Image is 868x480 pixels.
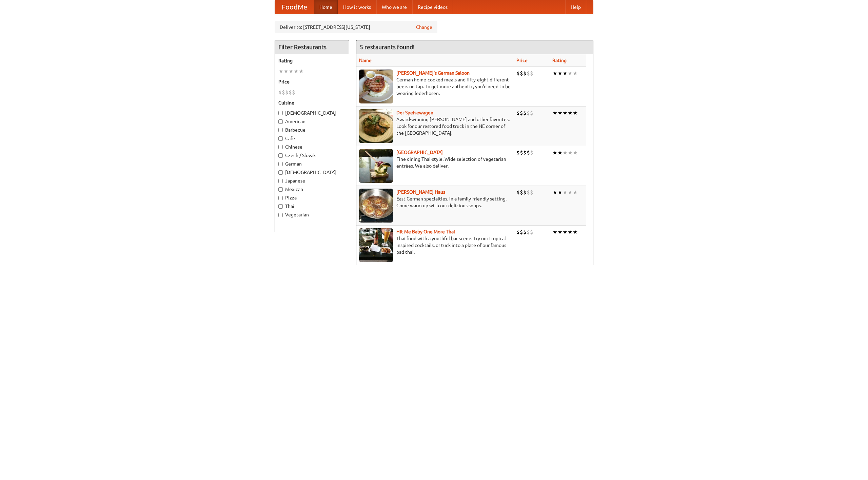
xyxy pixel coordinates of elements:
label: [DEMOGRAPHIC_DATA] [278,169,346,176]
li: $ [530,149,533,156]
a: Home [314,0,338,14]
input: Pizza [278,196,283,200]
li: $ [520,228,523,236]
a: Who we are [376,0,412,14]
input: Thai [278,204,283,209]
p: East German specialties, in a family-friendly setting. Come warm up with our delicious soups. [359,195,511,209]
input: Barbecue [278,128,283,132]
input: Mexican [278,187,283,192]
label: German [278,160,346,167]
li: $ [527,70,530,77]
li: $ [292,89,295,96]
li: $ [520,109,523,117]
input: [DEMOGRAPHIC_DATA] [278,111,283,115]
img: esthers.jpg [359,70,393,103]
li: ★ [568,70,573,77]
li: ★ [563,189,568,196]
li: ★ [573,109,578,117]
a: Hit Me Baby One More Thai [396,229,455,234]
input: [DEMOGRAPHIC_DATA] [278,170,283,175]
li: ★ [563,228,568,236]
li: ★ [299,68,304,75]
li: ★ [573,228,578,236]
h5: Cuisine [278,99,346,106]
img: kohlhaus.jpg [359,189,393,223]
li: ★ [552,109,557,117]
p: Thai food with a youthful bar scene. Try our tropical inspired cocktails, or tuck into a plate of... [359,235,511,255]
label: Mexican [278,186,346,193]
li: ★ [557,228,563,236]
img: speisewagen.jpg [359,109,393,143]
li: $ [289,89,292,96]
p: German home-cooked meals and fifty-eight different beers on tap. To get more authentic, you'd nee... [359,76,511,97]
label: Chinese [278,143,346,150]
label: Czech / Slovak [278,152,346,159]
li: ★ [552,149,557,156]
li: ★ [557,70,563,77]
a: Der Speisewagen [396,110,433,115]
a: [PERSON_NAME] Haus [396,189,445,195]
li: ★ [568,189,573,196]
li: $ [523,189,527,196]
label: Cafe [278,135,346,142]
li: ★ [552,228,557,236]
ng-pluralize: 5 restaurants found! [360,44,415,50]
li: $ [520,149,523,156]
p: Fine dining Thai-style. Wide selection of vegetarian entrées. We also deliver. [359,156,511,169]
li: ★ [283,68,289,75]
li: $ [523,70,527,77]
input: Cafe [278,136,283,141]
img: satay.jpg [359,149,393,183]
li: $ [520,189,523,196]
a: [PERSON_NAME]'s German Saloon [396,70,470,76]
li: ★ [563,109,568,117]
label: Vegetarian [278,211,346,218]
input: American [278,119,283,124]
div: Deliver to: [STREET_ADDRESS][US_STATE] [275,21,437,33]
a: Rating [552,58,567,63]
li: $ [530,189,533,196]
input: Vegetarian [278,213,283,217]
li: ★ [294,68,299,75]
li: $ [278,89,282,96]
a: Price [516,58,528,63]
li: ★ [573,149,578,156]
label: American [278,118,346,125]
li: $ [530,109,533,117]
a: Change [416,24,432,31]
li: $ [527,109,530,117]
label: Pizza [278,194,346,201]
li: ★ [557,149,563,156]
img: babythai.jpg [359,228,393,262]
li: ★ [289,68,294,75]
a: FoodMe [275,0,314,14]
li: ★ [568,109,573,117]
input: German [278,162,283,166]
li: ★ [278,68,283,75]
li: $ [523,228,527,236]
a: Name [359,58,372,63]
li: $ [282,89,285,96]
li: ★ [552,189,557,196]
li: ★ [568,149,573,156]
li: $ [516,228,520,236]
li: ★ [563,70,568,77]
li: ★ [573,70,578,77]
li: ★ [557,189,563,196]
input: Japanese [278,179,283,183]
a: [GEOGRAPHIC_DATA] [396,150,443,155]
li: ★ [557,109,563,117]
a: Help [565,0,586,14]
li: $ [523,149,527,156]
li: ★ [563,149,568,156]
h5: Rating [278,57,346,64]
li: $ [523,109,527,117]
label: Barbecue [278,127,346,133]
label: [DEMOGRAPHIC_DATA] [278,110,346,116]
li: $ [516,109,520,117]
label: Thai [278,203,346,210]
